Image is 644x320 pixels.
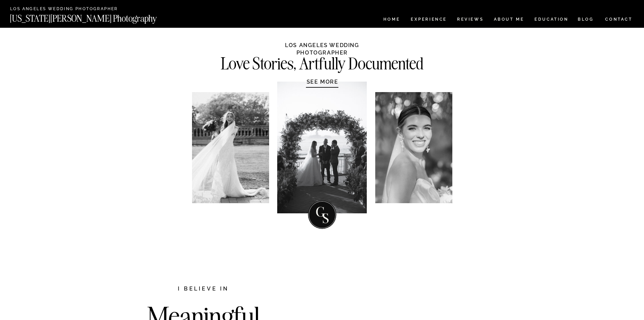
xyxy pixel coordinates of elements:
a: BLOG [578,17,594,23]
a: CONTACT [605,16,633,23]
a: [US_STATE][PERSON_NAME] Photography [10,14,180,20]
h2: I believe in [142,285,265,294]
h2: Love Stories, Artfully Documented [206,56,438,69]
a: Experience [411,17,446,23]
a: REVIEWS [457,17,482,23]
a: Los Angeles Wedding Photographer [10,7,143,12]
h1: LOS ANGELES WEDDING PHOTOGRAPHER [259,42,386,55]
a: ABOUT ME [494,17,524,23]
a: HOME [382,17,401,23]
a: SEE MORE [290,78,355,85]
a: EDUCATION [534,17,569,23]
